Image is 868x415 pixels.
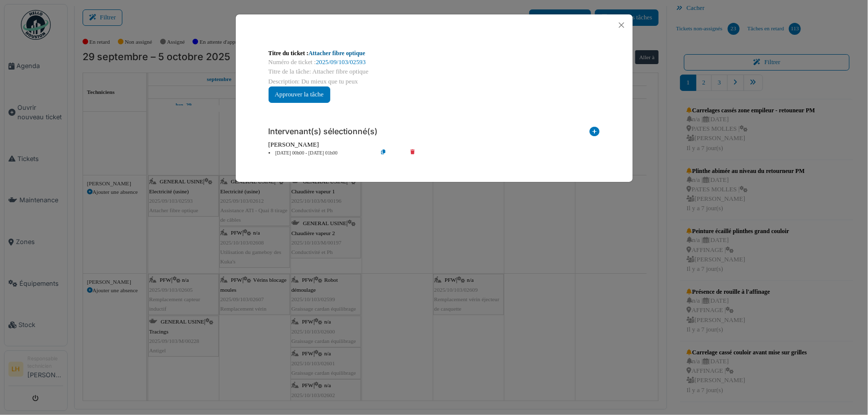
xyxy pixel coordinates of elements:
div: Titre du ticket : [269,49,600,58]
i: Ajouter [590,127,600,140]
a: 2025/09/103/02593 [316,59,366,66]
div: [PERSON_NAME] [269,140,600,150]
button: Close [615,18,628,32]
h6: Intervenant(s) sélectionné(s) [269,127,378,136]
div: Numéro de ticket : [269,58,600,67]
li: [DATE] 00h00 - [DATE] 01h00 [264,150,378,157]
a: Attacher fibre optique [308,50,365,57]
button: Approuver la tâche [269,86,330,103]
div: Titre de la tâche: Attacher fibre optique [269,67,600,77]
div: Description: Du mieux que tu peux [269,77,600,86]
